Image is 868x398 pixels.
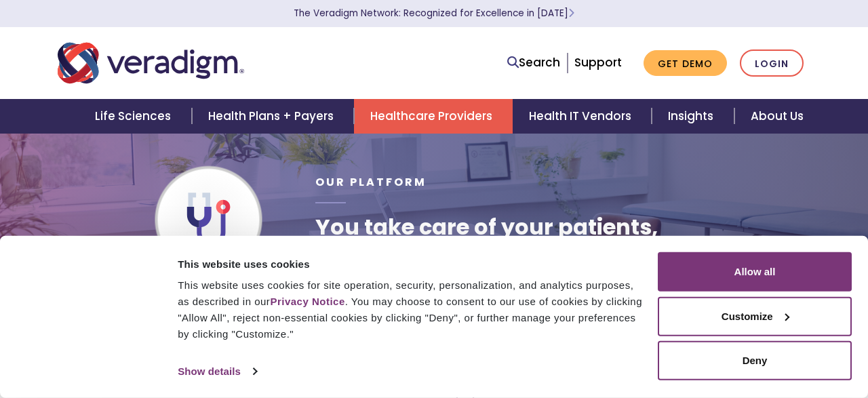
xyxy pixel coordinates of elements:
h1: You take care of your patients, we take care of everything else. [315,214,667,266]
div: This website uses cookies [178,256,642,272]
a: Health Plans + Payers [192,99,354,134]
span: Learn More [568,7,574,20]
span: Our Platform [315,174,427,190]
div: This website uses cookies for site operation, security, personalization, and analytics purposes, ... [178,277,642,342]
a: Show details [178,361,256,382]
a: Support [574,54,622,71]
a: Privacy Notice [270,296,344,307]
button: Customize [658,296,852,336]
a: Healthcare Providers [354,99,513,134]
img: Veradigm logo [58,41,244,85]
button: Deny [658,341,852,380]
a: Get Demo [644,50,727,77]
a: The Veradigm Network: Recognized for Excellence in [DATE]Learn More [294,7,574,20]
a: Search [507,54,560,72]
a: Login [740,49,804,77]
a: Health IT Vendors [513,99,652,134]
a: Life Sciences [79,99,191,134]
button: Allow all [658,252,852,292]
a: About Us [734,99,820,134]
a: Insights [652,99,734,134]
